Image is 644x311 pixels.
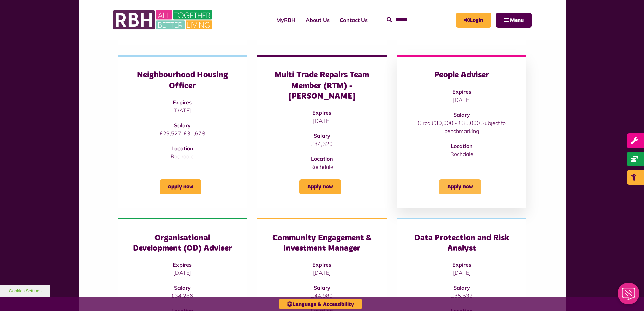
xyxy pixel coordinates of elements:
[312,261,331,268] strong: Expires
[452,88,471,95] strong: Expires
[311,155,333,162] strong: Location
[279,299,362,309] button: Language & Accessibility
[174,122,191,129] strong: Salary
[301,11,335,29] a: About Us
[410,233,513,254] h3: Data Protection and Risk Analyst
[131,70,234,91] h3: Neighbourhood Housing Officer
[271,70,373,102] h3: Multi Trade Repairs Team Member (RTM) - [PERSON_NAME]
[173,261,192,268] strong: Expires
[171,145,193,152] strong: Location
[453,111,470,118] strong: Salary
[160,179,201,194] a: Apply now
[271,117,373,125] p: [DATE]
[410,150,513,158] p: Rochdale
[113,7,214,33] img: RBH
[271,140,373,148] p: £34,320
[299,179,341,194] a: Apply now
[174,284,191,291] strong: Salary
[410,269,513,277] p: [DATE]
[314,132,330,139] strong: Salary
[131,233,234,254] h3: Organisational Development (OD) Adviser
[335,11,373,29] a: Contact Us
[439,179,481,194] a: Apply now
[131,269,234,277] p: [DATE]
[131,292,234,300] p: £34,286
[271,11,301,29] a: MyRBH
[271,163,373,171] p: Rochdale
[312,109,331,116] strong: Expires
[131,106,234,114] p: [DATE]
[410,96,513,104] p: [DATE]
[410,292,513,300] p: £35,532
[451,142,473,149] strong: Location
[271,292,373,300] p: £44,980
[410,70,513,81] h3: People Adviser
[496,13,532,28] button: Navigation
[510,18,524,23] span: Menu
[410,119,513,135] p: Circa £30,000 - £35,000 Subject to benchmarking
[456,13,491,28] a: MyRBH
[614,281,644,311] iframe: Netcall Web Assistant for live chat
[173,99,192,106] strong: Expires
[452,261,471,268] strong: Expires
[453,284,470,291] strong: Salary
[387,13,449,27] input: Search
[271,233,373,254] h3: Community Engagement & Investment Manager
[131,129,234,137] p: £29,527-£31,678
[314,284,330,291] strong: Salary
[131,152,234,160] p: Rochdale
[271,269,373,277] p: [DATE]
